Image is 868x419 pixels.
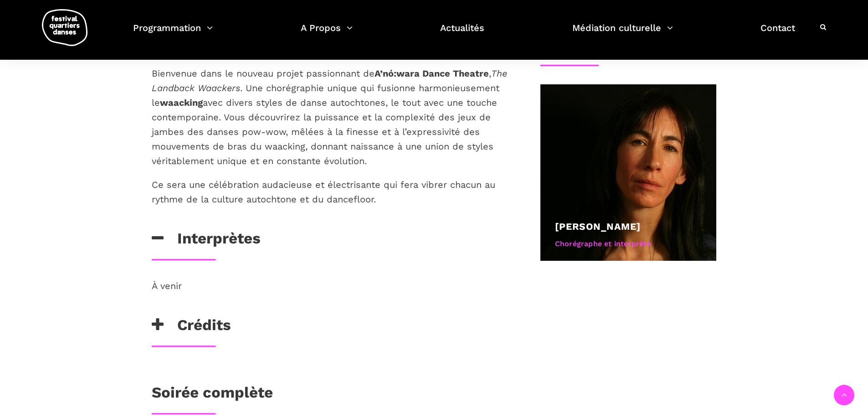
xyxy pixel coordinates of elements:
a: Soirée complète [152,383,273,401]
img: logo-fqd-med [42,9,87,46]
a: Médiation culturelle [572,20,673,47]
p: Bienvenue dans le nouveau projet passionnant de , . Une chorégraphie unique qui fusionne harmonie... [152,66,511,168]
h3: Interprètes [152,229,261,252]
strong: A’nó:wara Dance Theatre [375,68,489,79]
div: Chorégraphe et interprète [555,238,702,250]
a: [PERSON_NAME] [555,221,641,232]
a: Contact [760,20,795,47]
h3: Crédits [152,316,231,339]
a: Actualités [440,20,484,47]
strong: waacking [160,97,203,108]
em: The Landback Waackers [152,68,507,93]
p: À venir [152,279,511,293]
p: Ce sera une célébration audacieuse et électrisante qui fera vibrer chacun au rythme de la culture... [152,177,511,207]
a: A Propos [301,20,353,47]
a: Programmation [133,20,213,47]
